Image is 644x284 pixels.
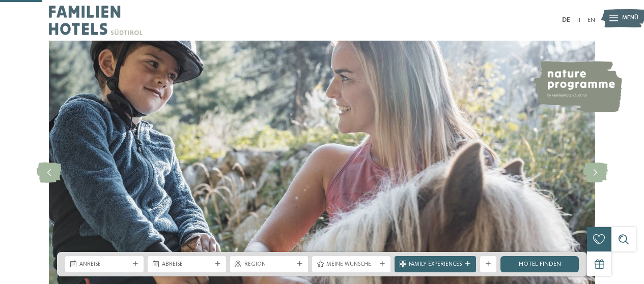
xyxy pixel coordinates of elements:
[79,261,129,269] span: Anreise
[587,17,595,23] a: EN
[533,61,622,112] img: nature programme by Familienhotels Südtirol
[576,17,581,23] a: IT
[622,14,638,22] span: Menü
[500,256,579,272] a: Hotel finden
[162,261,212,269] span: Abreise
[409,261,462,269] span: Family Experiences
[562,17,570,23] a: DE
[244,261,294,269] span: Region
[326,261,376,269] span: Meine Wünsche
